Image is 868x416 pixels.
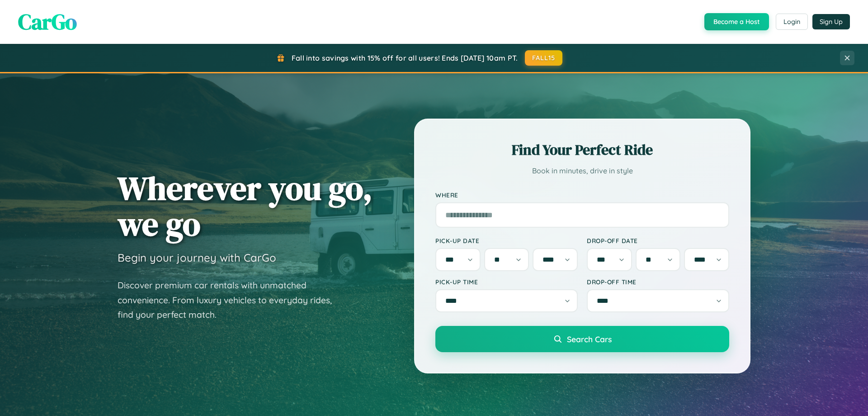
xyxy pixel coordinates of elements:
p: Book in minutes, drive in style [435,164,729,177]
button: FALL15 [525,50,563,66]
label: Pick-up Date [435,237,578,244]
span: CarGo [18,7,77,37]
h1: Wherever you go, we go [118,170,373,242]
h3: Begin your journey with CarGo [118,251,276,264]
label: Where [435,191,729,199]
label: Drop-off Date [587,237,729,244]
p: Discover premium car rentals with unmatched convenience. From luxury vehicles to everyday rides, ... [118,278,344,322]
h2: Find Your Perfect Ride [435,140,729,160]
label: Pick-up Time [435,278,578,286]
button: Search Cars [435,326,729,352]
label: Drop-off Time [587,278,729,286]
button: Sign Up [812,14,850,29]
button: Login [776,14,808,30]
span: Search Cars [567,334,612,344]
button: Become a Host [704,13,769,30]
span: Fall into savings with 15% off for all users! Ends [DATE] 10am PT. [292,53,518,62]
